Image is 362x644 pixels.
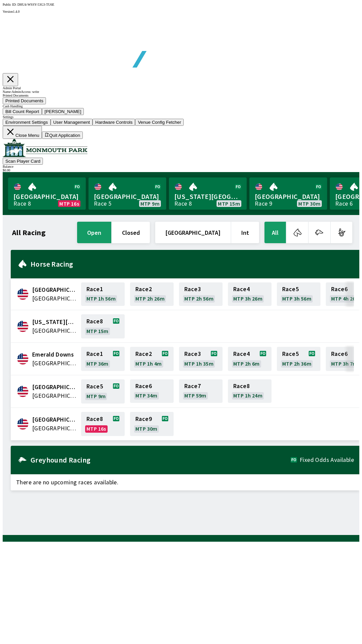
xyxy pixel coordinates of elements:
span: Race 5 [282,286,299,292]
span: MTP 1h 24m [233,393,262,398]
button: [GEOGRAPHIC_DATA] [155,222,231,243]
button: Environment Settings [3,119,51,126]
span: Race 8 [233,383,250,389]
span: Race 5 [86,384,103,389]
span: [GEOGRAPHIC_DATA] [255,192,322,201]
span: [US_STATE][GEOGRAPHIC_DATA] [174,192,241,201]
span: MTP 15m [86,328,109,334]
span: There are no upcoming races available. [11,474,359,490]
span: Race 3 [184,286,201,292]
a: Race4MTP 3h 26m [228,282,271,306]
a: Race5MTP 3h 56m [277,282,320,306]
span: Race 1 [86,351,103,357]
a: Race8MTP 1h 24m [228,379,271,404]
button: Int [231,222,259,243]
span: MTP 59m [184,393,206,398]
a: [US_STATE][GEOGRAPHIC_DATA]Race 8MTP 15m [169,177,247,210]
a: Race3MTP 2h 56m [179,282,223,306]
span: MTP 36m [86,361,109,366]
button: Quit Application [42,131,83,139]
a: Race3MTP 1h 35m [179,347,223,371]
span: Race 2 [135,286,152,292]
a: Race1MTP 36m [81,347,125,371]
span: Race 2 [135,351,152,357]
span: Race 8 [86,319,103,324]
span: [GEOGRAPHIC_DATA] [13,192,80,201]
span: Race 3 [184,351,201,357]
span: MTP 15m [218,201,240,206]
button: [PERSON_NAME] [42,108,84,115]
a: Race8MTP 15m [81,314,125,338]
div: Race 5 [94,201,111,206]
span: Race 6 [331,286,348,292]
span: Race 5 [282,351,299,357]
div: Name: Admin Access: write [3,90,359,94]
div: Admin Portal [3,86,359,90]
button: Scan Player Card [3,158,43,165]
a: Race9MTP 30m [130,412,174,436]
span: MTP 2h 36m [282,361,311,366]
span: Race 9 [135,416,152,422]
a: Race6MTP 34m [130,379,174,404]
span: Race 8 [86,416,103,422]
span: United States [32,326,77,335]
a: [GEOGRAPHIC_DATA]Race 8MTP 16s [8,177,86,210]
span: Race 7 [184,383,201,389]
a: [GEOGRAPHIC_DATA]Race 5MTP 9m [88,177,166,210]
button: Printed Documents [3,97,46,104]
span: Delaware Park [32,318,77,326]
span: MTP 9m [86,393,106,399]
div: Settings [3,115,359,119]
span: MTP 2h 26m [135,296,165,301]
span: MTP 30m [135,426,158,431]
img: venue logo [3,139,87,157]
span: Fairmount Park [32,383,77,391]
span: MTP 3h 56m [282,296,311,301]
span: MTP 2h 56m [184,296,214,301]
h2: Horse Racing [31,261,354,267]
span: Race 6 [331,351,348,357]
span: MTP 4h 26m [331,296,360,301]
div: $ 0.00 [3,168,359,172]
span: Race 4 [233,286,250,292]
span: United States [32,294,77,303]
a: Race5MTP 2h 36m [277,347,320,371]
a: Race2MTP 2h 26m [130,282,174,306]
span: Race 4 [233,351,250,357]
h1: All Racing [12,230,46,235]
img: global tote logo [18,13,210,84]
div: Public ID: [3,3,359,6]
button: closed [112,222,150,243]
button: Hardware Controls [93,119,135,126]
div: Race 6 [335,201,353,206]
a: Race8MTP 16s [81,412,125,436]
button: User Management [51,119,93,126]
h2: Greyhound Racing [31,457,291,463]
div: Race 8 [13,201,31,206]
span: Monmouth Park [32,415,77,424]
button: Venue Config Fetcher [135,119,184,126]
span: Race 1 [86,286,103,292]
span: United States [32,359,77,368]
div: Cash Handling [3,104,359,108]
span: United States [32,424,77,433]
span: MTP 1h 4m [135,361,162,366]
button: Bill Count Report [3,108,42,115]
a: Race7MTP 59m [179,379,223,404]
div: Race 9 [255,201,272,206]
div: Printed Documents [3,94,359,97]
span: Fixed Odds Available [300,457,354,463]
button: open [77,222,111,243]
span: MTP 16s [59,201,79,206]
span: MTP 3h 7m [331,361,358,366]
button: Close Menu [3,126,42,139]
span: MTP 16s [86,426,106,431]
a: Race4MTP 2h 6m [228,347,271,371]
span: MTP 34m [135,393,158,398]
span: MTP 1h 35m [184,361,214,366]
button: All [264,222,286,243]
span: DHU4-WSSY-53G3-TU6E [17,3,54,6]
div: Race 8 [174,201,192,206]
span: Canterbury Park [32,285,77,294]
a: [GEOGRAPHIC_DATA]Race 9MTP 30m [249,177,327,210]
